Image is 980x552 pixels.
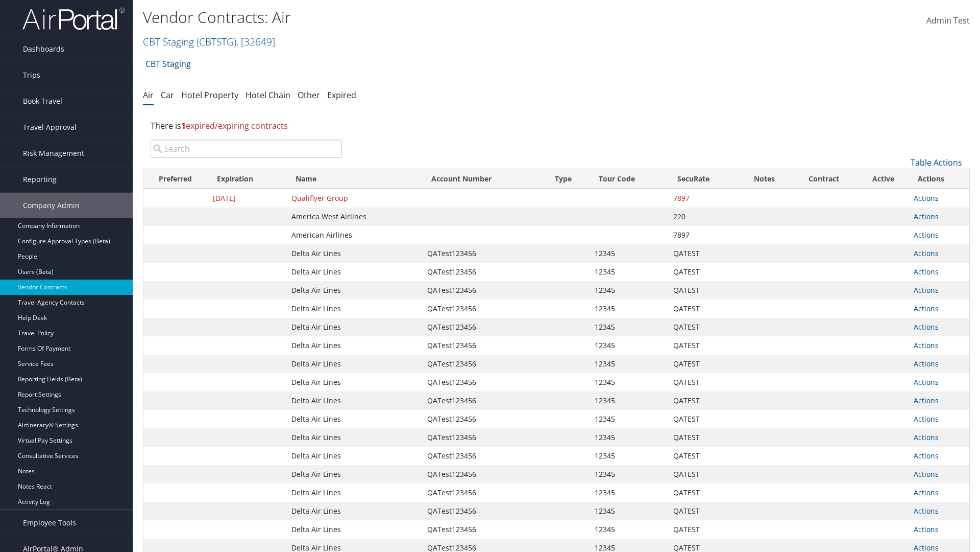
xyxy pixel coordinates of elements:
[286,244,422,263] td: Delta Air Lines
[246,89,290,101] a: Hotel Chain
[197,35,236,49] span: ( CBTSTG )
[914,267,939,277] a: Actions
[914,340,939,350] a: Actions
[590,465,668,484] td: 12345
[590,428,668,447] td: 12345
[145,54,191,74] a: CBT Staging
[668,281,739,300] td: QATEST
[286,336,422,355] td: Delta Air Lines
[143,7,694,28] h1: Vendor Contracts: Air
[668,465,739,484] td: QATEST
[914,212,939,221] a: Actions
[914,193,939,203] a: Actions
[790,169,858,189] th: Contract: activate to sort column ascending
[914,396,939,405] a: Actions
[23,114,77,140] span: Travel Approval
[422,465,546,484] td: QATest123456
[23,88,62,114] span: Book Travel
[668,189,739,208] td: 7897
[286,410,422,428] td: Delta Air Lines
[590,392,668,410] td: 12345
[914,414,939,424] a: Actions
[668,208,739,226] td: 220
[181,89,238,101] a: Hotel Property
[590,263,668,281] td: 12345
[286,189,422,208] td: Qualiflyer Group
[590,520,668,539] td: 12345
[143,89,154,101] a: Air
[668,300,739,318] td: QATEST
[668,318,739,336] td: QATEST
[208,189,286,208] td: [DATE]
[422,300,546,318] td: QATest123456
[668,484,739,502] td: QATEST
[286,208,422,226] td: America West Airlines
[286,300,422,318] td: Delta Air Lines
[914,432,939,442] a: Actions
[911,157,962,168] a: Table Actions
[422,392,546,410] td: QATest123456
[914,230,939,240] a: Actions
[422,373,546,392] td: QATest123456
[422,263,546,281] td: QATest123456
[914,451,939,461] a: Actions
[590,355,668,373] td: 12345
[161,89,174,101] a: Car
[286,355,422,373] td: Delta Air Lines
[590,447,668,465] td: 12345
[926,15,970,26] span: Admin Test
[143,35,275,49] a: CBT Staging
[590,318,668,336] td: 12345
[23,36,64,62] span: Dashboards
[422,520,546,539] td: QATest123456
[286,392,422,410] td: Delta Air Lines
[546,169,590,189] th: Type: activate to sort column ascending
[914,506,939,516] a: Actions
[23,141,84,166] span: Risk Management
[590,410,668,428] td: 12345
[926,5,970,37] a: Admin Test
[914,285,939,295] a: Actions
[668,373,739,392] td: QATEST
[668,226,739,244] td: 7897
[668,355,739,373] td: QATEST
[286,484,422,502] td: Delta Air Lines
[914,524,939,534] a: Actions
[914,377,939,387] a: Actions
[23,167,57,192] span: Reporting
[286,169,422,189] th: Name: activate to sort column ascending
[739,169,790,189] th: Notes: activate to sort column ascending
[151,140,342,158] input: Search
[286,318,422,336] td: Delta Air Lines
[286,520,422,539] td: Delta Air Lines
[286,428,422,447] td: Delta Air Lines
[590,300,668,318] td: 12345
[181,120,288,131] span: expired/expiring contracts
[590,169,668,189] th: Tour Code: activate to sort column ascending
[668,263,739,281] td: QATEST
[422,428,546,447] td: QATest123456
[914,488,939,497] a: Actions
[143,169,208,189] th: Preferred: activate to sort column ascending
[422,318,546,336] td: QATest123456
[914,359,939,369] a: Actions
[590,373,668,392] td: 12345
[590,484,668,502] td: 12345
[590,502,668,520] td: 12345
[422,244,546,263] td: QATest123456
[422,169,546,189] th: Account Number: activate to sort column ascending
[668,428,739,447] td: QATEST
[668,336,739,355] td: QATEST
[286,502,422,520] td: Delta Air Lines
[286,465,422,484] td: Delta Air Lines
[590,336,668,355] td: 12345
[909,169,969,189] th: Actions
[668,169,739,189] th: SecuRate: activate to sort column ascending
[23,193,80,218] span: Company Admin
[422,410,546,428] td: QATest123456
[668,502,739,520] td: QATEST
[422,355,546,373] td: QATest123456
[668,392,739,410] td: QATEST
[298,89,320,101] a: Other
[668,520,739,539] td: QATEST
